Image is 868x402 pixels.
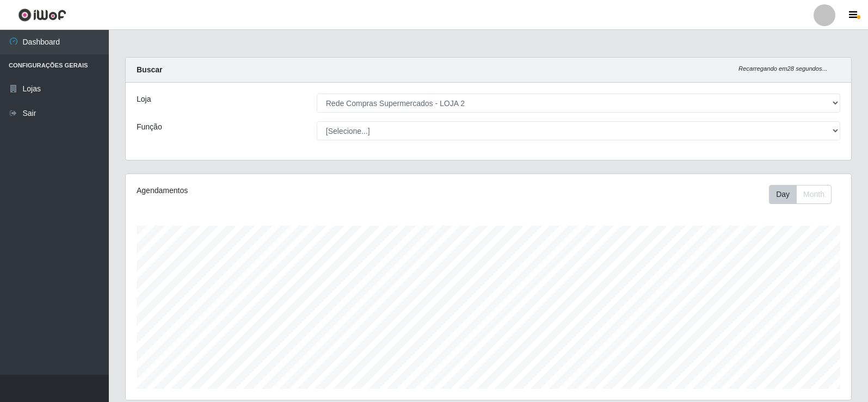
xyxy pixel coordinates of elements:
[769,185,840,204] div: Toolbar with button groups
[769,185,797,204] button: Day
[137,65,162,74] strong: Buscar
[738,65,827,72] i: Recarregando em 28 segundos...
[137,185,420,196] div: Agendamentos
[137,94,151,105] label: Loja
[137,121,162,133] label: Função
[769,185,832,204] div: First group
[18,8,66,22] img: CoreUI Logo
[796,185,832,204] button: Month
